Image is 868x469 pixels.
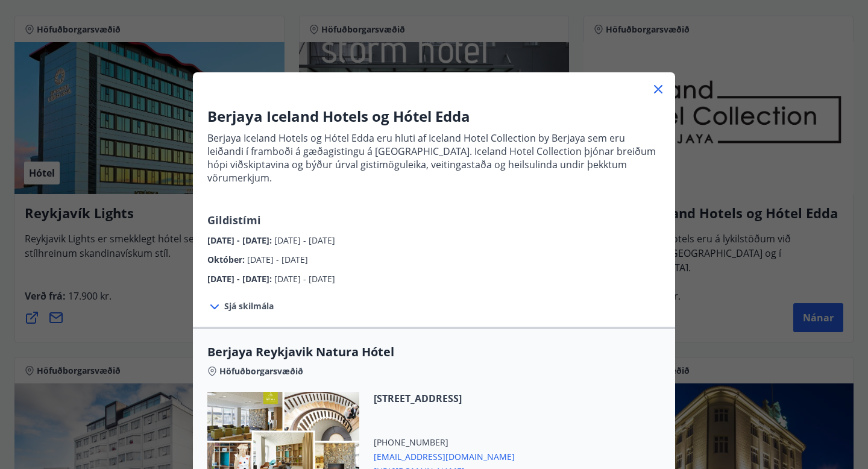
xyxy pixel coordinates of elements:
[207,213,261,227] span: Gildistími
[224,300,274,312] span: Sjá skilmála
[207,106,661,127] h3: Berjaya Iceland Hotels og Hótel Edda
[274,273,335,285] span: [DATE] - [DATE]
[207,273,274,285] span: [DATE] - [DATE] :
[374,392,515,405] span: [STREET_ADDRESS]
[374,449,515,463] span: [EMAIL_ADDRESS][DOMAIN_NAME]
[207,131,661,184] p: Berjaya Iceland Hotels og Hótel Edda eru hluti af Iceland Hotel Collection by Berjaya sem eru lei...
[207,254,247,265] span: Október :
[374,436,515,449] span: [PHONE_NUMBER]
[207,234,274,246] span: [DATE] - [DATE] :
[274,234,335,246] span: [DATE] - [DATE]
[247,254,308,265] span: [DATE] - [DATE]
[219,365,303,377] span: Höfuðborgarsvæðið
[207,344,661,360] span: Berjaya Reykjavik Natura Hótel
